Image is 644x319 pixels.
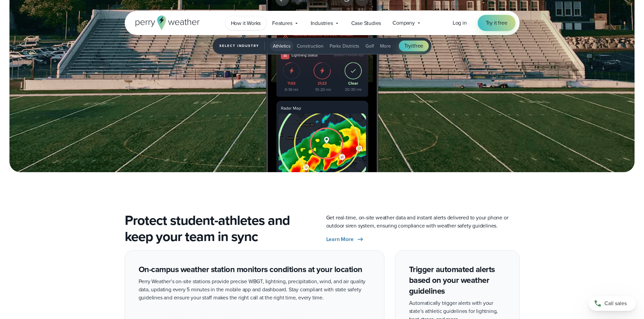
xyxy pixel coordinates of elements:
[380,43,391,50] span: More
[351,19,381,27] span: Case Studies
[327,41,362,51] button: Parks Districts
[231,19,261,27] span: How it Works
[219,42,265,50] span: Select Industry
[326,235,364,243] a: Learn More
[392,19,415,27] span: Company
[377,41,393,51] button: More
[326,214,520,230] p: Get real-time, on-site weather data and instant alerts delivered to your phone or outdoor siren s...
[365,43,374,50] span: Golf
[399,41,429,51] a: Tryitfree
[225,16,267,30] a: How it Works
[272,19,292,27] span: Features
[297,43,324,50] span: Construction
[345,16,387,30] a: Case Studies
[311,19,333,27] span: Industries
[411,42,414,50] span: it
[273,43,291,50] span: Athletics
[294,41,326,51] button: Construction
[326,235,354,243] span: Learn More
[486,19,507,27] span: Try it free
[404,42,423,50] span: Try free
[363,41,377,51] button: Golf
[125,212,318,245] h2: Protect student-athletes and keep your team in sync
[604,299,627,308] span: Call sales
[453,19,467,27] a: Log in
[330,43,359,50] span: Parks Districts
[478,15,516,31] a: Try it free
[270,41,293,51] button: Athletics
[589,296,636,311] a: Call sales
